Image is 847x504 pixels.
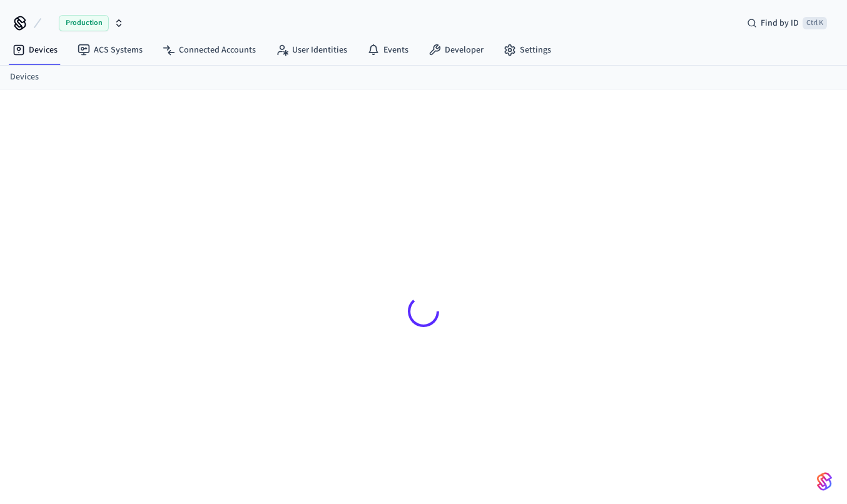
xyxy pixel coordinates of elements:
[68,39,153,61] a: ACS Systems
[10,71,39,84] a: Devices
[803,17,827,29] span: Ctrl K
[153,39,266,61] a: Connected Accounts
[3,39,68,61] a: Devices
[761,17,799,29] span: Find by ID
[494,39,561,61] a: Settings
[737,12,837,34] div: Find by IDCtrl K
[59,15,109,31] span: Production
[357,39,418,61] a: Events
[266,39,357,61] a: User Identities
[418,39,494,61] a: Developer
[817,471,832,491] img: SeamLogoGradient.69752ec5.svg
